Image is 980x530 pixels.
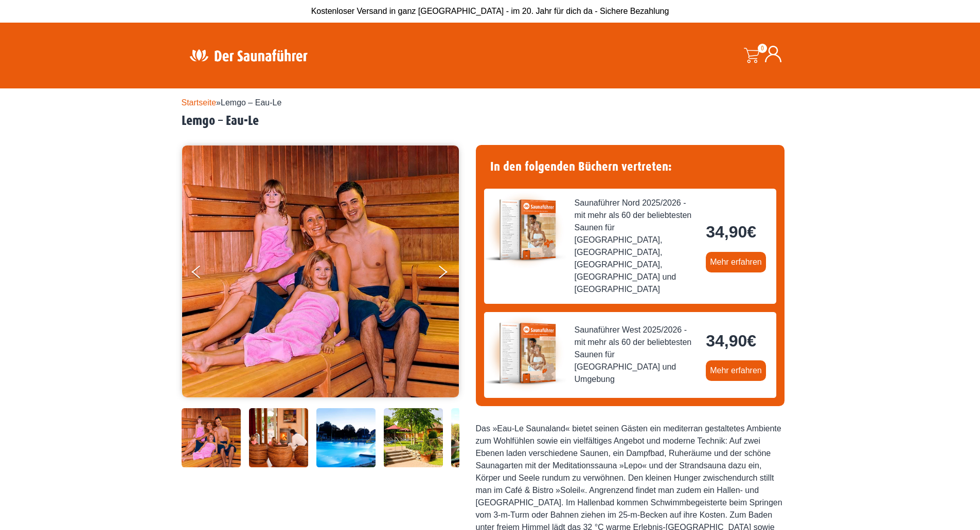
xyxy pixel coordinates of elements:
span: € [747,332,756,350]
button: Next [437,261,462,287]
a: Mehr erfahren [706,252,766,272]
bdi: 34,90 [706,223,756,241]
h4: In den folgenden Büchern vertreten: [484,153,776,180]
span: Kostenloser Versand in ganz [GEOGRAPHIC_DATA] - im 20. Jahr für dich da - Sichere Bezahlung [311,7,669,15]
img: der-saunafuehrer-2025-nord.jpg [484,189,566,271]
button: Previous [192,261,218,287]
bdi: 34,90 [706,332,756,350]
a: Startseite [182,98,217,107]
span: Saunaführer Nord 2025/2026 - mit mehr als 60 der beliebtesten Saunen für [GEOGRAPHIC_DATA], [GEOG... [575,197,698,296]
img: der-saunafuehrer-2025-west.jpg [484,312,566,394]
span: 0 [758,44,767,53]
span: » [182,98,282,107]
span: € [747,223,756,241]
span: Lemgo – Eau-Le [221,98,281,107]
a: Mehr erfahren [706,360,766,381]
span: Saunaführer West 2025/2026 - mit mehr als 60 der beliebtesten Saunen für [GEOGRAPHIC_DATA] und Um... [575,324,698,386]
h2: Lemgo – Eau-Le [182,113,799,129]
